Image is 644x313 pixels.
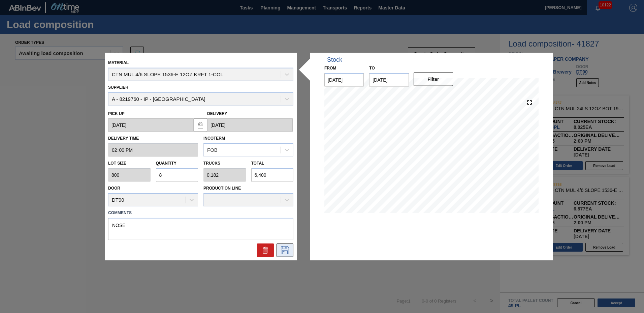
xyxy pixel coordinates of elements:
[257,243,274,257] div: Delete Order
[251,161,264,166] label: Total
[108,186,120,191] label: Door
[324,66,336,70] label: From
[203,136,225,141] label: Incoterm
[203,186,241,191] label: Production Line
[277,243,293,257] div: Edit Order
[194,118,207,132] button: locked
[324,73,364,87] input: mm/dd/yyyy
[108,218,293,240] textarea: NOSE
[196,121,204,129] img: locked
[108,118,194,132] input: mm/dd/yyyy
[203,161,220,166] label: Trucks
[108,134,198,143] label: Delivery Time
[108,159,151,168] label: Lot size
[327,56,342,63] div: Stock
[207,111,227,116] label: Delivery
[207,118,293,132] input: mm/dd/yyyy
[369,66,375,70] label: to
[108,60,129,65] label: Material
[207,147,218,153] div: FOB
[369,73,409,87] input: mm/dd/yyyy
[108,85,128,90] label: Supplier
[108,208,293,218] label: Comments
[108,111,125,116] label: Pick up
[156,161,176,166] label: Quantity
[414,73,453,86] button: Filter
